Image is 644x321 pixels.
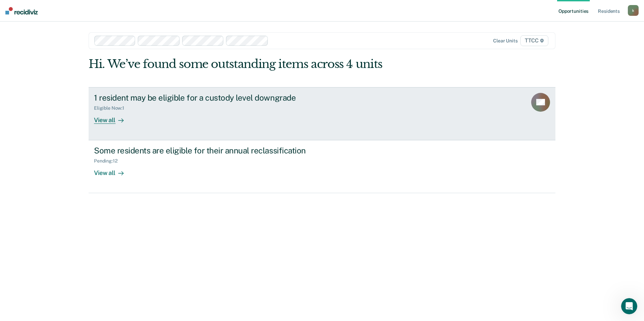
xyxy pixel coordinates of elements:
[628,5,639,16] button: k
[89,87,555,140] a: 1 resident may be eligible for a custody level downgradeEligible Now:1View all
[94,146,330,155] div: Some residents are eligible for their annual reclassification
[89,57,462,71] div: Hi. We’ve found some outstanding items across 4 units
[493,38,518,44] div: Clear units
[5,7,38,14] img: Recidiviz
[94,111,132,124] div: View all
[94,164,132,177] div: View all
[621,298,637,314] iframe: Intercom live chat
[94,93,330,103] div: 1 resident may be eligible for a custody level downgrade
[94,105,130,111] div: Eligible Now : 1
[94,158,123,164] div: Pending : 12
[89,140,555,193] a: Some residents are eligible for their annual reclassificationPending:12View all
[520,35,548,46] span: TTCC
